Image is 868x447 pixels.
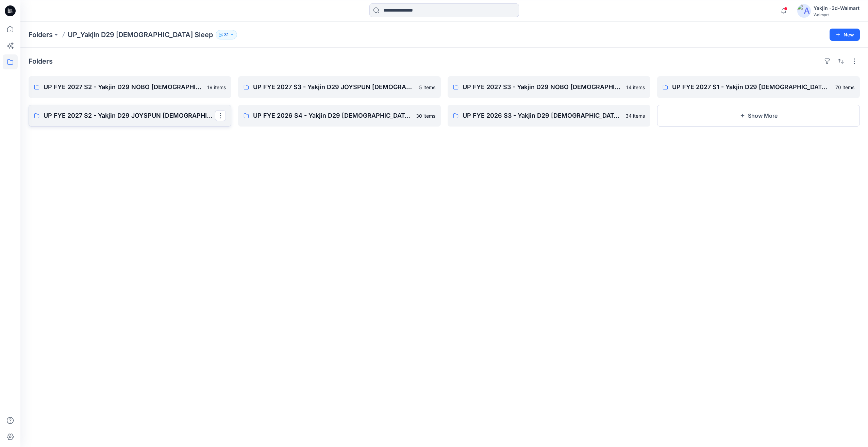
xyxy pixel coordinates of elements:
div: Walmart [814,12,859,17]
h4: Folders [29,57,53,65]
p: 5 items [419,84,435,91]
p: UP FYE 2026 S3 - Yakjin D29 [DEMOGRAPHIC_DATA] Sleepwear [463,111,621,120]
a: Folders [29,30,53,39]
a: UP FYE 2027 S3 - Yakjin D29 JOYSPUN [DEMOGRAPHIC_DATA] Sleepwear5 items [238,76,441,98]
p: UP FYE 2027 S3 - Yakjin D29 NOBO [DEMOGRAPHIC_DATA] Sleepwear [463,82,622,92]
p: 34 items [625,112,645,119]
p: 31 [224,31,229,38]
img: avatar [797,4,811,18]
p: UP FYE 2027 S1 - Yakjin D29 [DEMOGRAPHIC_DATA] Sleepwear [672,82,831,92]
div: Yakjin -3d-Walmart [814,4,859,12]
p: UP FYE 2027 S2 - Yakjin D29 JOYSPUN [DEMOGRAPHIC_DATA] Sleepwear [44,111,215,120]
p: 14 items [626,84,645,91]
p: UP FYE 2027 S3 - Yakjin D29 JOYSPUN [DEMOGRAPHIC_DATA] Sleepwear [253,82,415,92]
a: UP FYE 2027 S1 - Yakjin D29 [DEMOGRAPHIC_DATA] Sleepwear70 items [657,76,860,98]
a: UP FYE 2027 S2 - Yakjin D29 NOBO [DEMOGRAPHIC_DATA] Sleepwear19 items [29,76,231,98]
p: UP_Yakjin D29 [DEMOGRAPHIC_DATA] Sleep [68,30,213,39]
button: Show More [657,105,860,127]
a: UP FYE 2027 S3 - Yakjin D29 NOBO [DEMOGRAPHIC_DATA] Sleepwear14 items [448,76,650,98]
button: New [830,29,860,41]
p: 30 items [416,112,435,119]
a: UP FYE 2026 S3 - Yakjin D29 [DEMOGRAPHIC_DATA] Sleepwear34 items [448,105,650,127]
p: 19 items [207,84,226,91]
button: 31 [216,30,237,39]
p: UP FYE 2027 S2 - Yakjin D29 NOBO [DEMOGRAPHIC_DATA] Sleepwear [44,82,203,92]
a: UP FYE 2026 S4 - Yakjin D29 [DEMOGRAPHIC_DATA] Sleepwear30 items [238,105,441,127]
p: 70 items [835,84,854,91]
p: UP FYE 2026 S4 - Yakjin D29 [DEMOGRAPHIC_DATA] Sleepwear [253,111,412,120]
a: UP FYE 2027 S2 - Yakjin D29 JOYSPUN [DEMOGRAPHIC_DATA] Sleepwear [29,105,231,127]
